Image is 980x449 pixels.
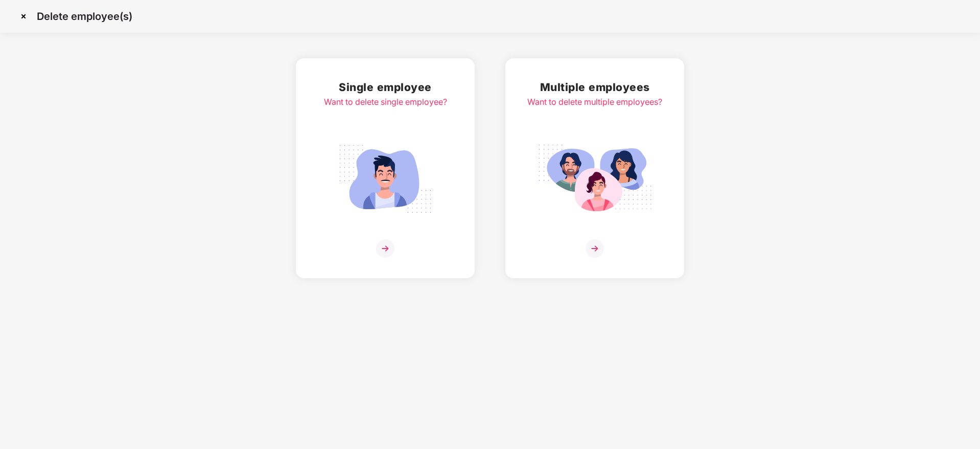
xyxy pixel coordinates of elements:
p: Delete employee(s) [37,10,132,23]
img: svg+xml;base64,PHN2ZyB4bWxucz0iaHR0cDovL3d3dy53My5vcmcvMjAwMC9zdmciIGlkPSJTaW5nbGVfZW1wbG95ZWUiIH... [328,139,442,219]
img: svg+xml;base64,PHN2ZyB4bWxucz0iaHR0cDovL3d3dy53My5vcmcvMjAwMC9zdmciIGlkPSJNdWx0aXBsZV9lbXBsb3llZS... [538,139,652,219]
h2: Multiple employees [527,79,662,96]
img: svg+xml;base64,PHN2ZyB4bWxucz0iaHR0cDovL3d3dy53My5vcmcvMjAwMC9zdmciIHdpZHRoPSIzNiIgaGVpZ2h0PSIzNi... [376,239,394,258]
h2: Single employee [324,79,447,96]
img: svg+xml;base64,PHN2ZyBpZD0iQ3Jvc3MtMzJ4MzIiIHhtbG5zPSJodHRwOi8vd3d3LnczLm9yZy8yMDAwL3N2ZyIgd2lkdG... [15,8,32,25]
img: svg+xml;base64,PHN2ZyB4bWxucz0iaHR0cDovL3d3dy53My5vcmcvMjAwMC9zdmciIHdpZHRoPSIzNiIgaGVpZ2h0PSIzNi... [586,239,604,258]
div: Want to delete single employee? [324,96,447,108]
div: Want to delete multiple employees? [527,96,662,108]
